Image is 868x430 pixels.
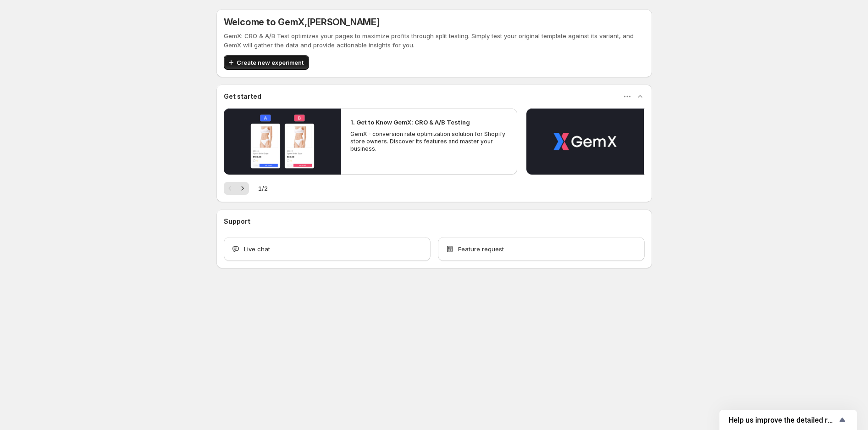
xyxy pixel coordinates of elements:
span: Feature request [458,244,504,254]
span: Create new experiment [237,58,304,67]
button: Create new experiment [224,55,309,70]
span: Help us improve the detailed report for A/B campaigns [729,416,837,424]
p: GemX - conversion rate optimization solution for Shopify store owners. Discover its features and ... [350,130,508,153]
span: , [PERSON_NAME] [304,17,380,28]
button: Show survey - Help us improve the detailed report for A/B campaigns [729,414,848,425]
button: Next [236,182,249,195]
button: Play video [224,108,341,175]
h2: 1. Get to Know GemX: CRO & A/B Testing [350,118,470,127]
button: Play video [526,108,644,175]
span: 1 / 2 [258,184,268,193]
span: Live chat [244,244,270,254]
h5: Welcome to GemX [224,17,380,28]
p: GemX: CRO & A/B Test optimizes your pages to maximize profits through split testing. Simply test ... [224,31,645,50]
nav: Pagination [224,182,249,195]
h3: Support [224,217,250,226]
h3: Get started [224,92,261,101]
